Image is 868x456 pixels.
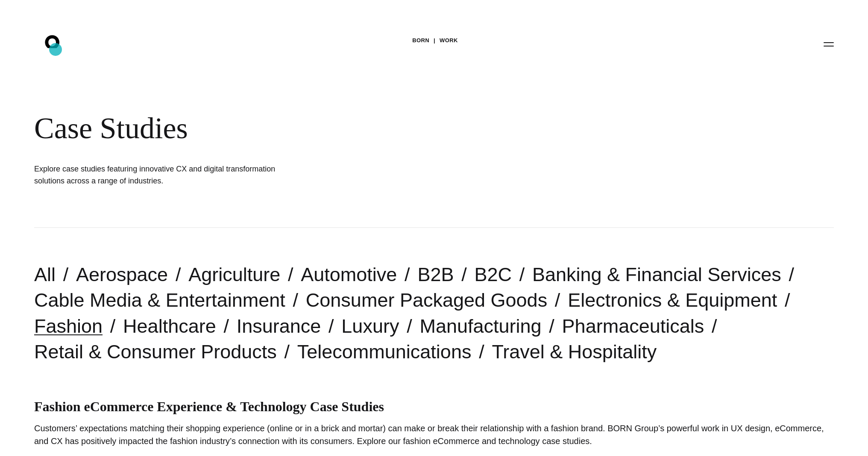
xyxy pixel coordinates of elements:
button: Open [818,35,839,53]
a: BORN [412,34,429,47]
p: Customers’ expectations matching their shopping experience (online or in a brick and mortar) can ... [34,422,834,447]
a: Manufacturing [419,315,541,337]
a: Telecommunications [297,341,472,363]
div: Case Studies [34,111,521,146]
a: Electronics & Equipment [568,289,777,311]
a: Banking & Financial Services [532,264,781,285]
a: B2C [474,264,512,285]
a: All [34,264,56,285]
a: Cable Media & Entertainment [34,289,285,311]
h1: Fashion eCommerce Experience & Technology Case Studies [34,399,834,415]
a: Fashion [34,315,103,337]
a: Healthcare [123,315,216,337]
a: Aerospace [76,264,168,285]
a: Travel & Hospitality [492,341,657,363]
a: Agriculture [188,264,280,285]
a: Retail & Consumer Products [34,341,277,363]
a: Pharmaceuticals [562,315,704,337]
a: Consumer Packaged Goods [306,289,547,311]
a: Luxury [341,315,399,337]
a: Work [440,34,458,47]
a: Insurance [237,315,321,337]
h1: Explore case studies featuring innovative CX and digital transformation solutions across a range ... [34,163,290,187]
a: Automotive [301,264,397,285]
a: B2B [417,264,454,285]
